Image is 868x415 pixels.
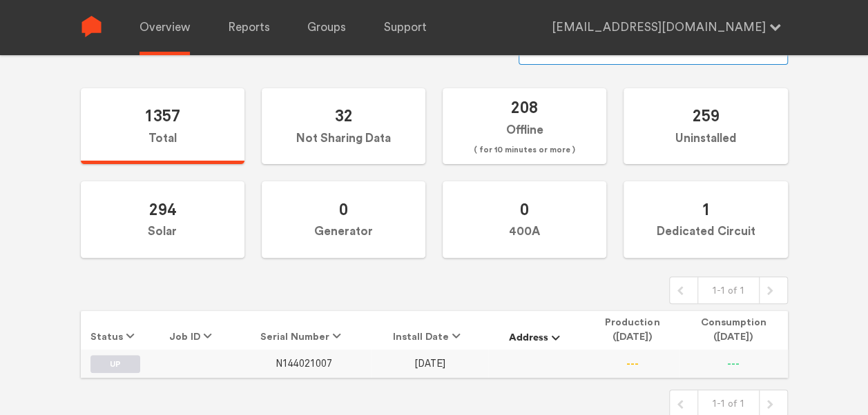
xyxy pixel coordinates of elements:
[692,105,719,125] span: 259
[276,358,332,369] a: N144021007
[237,311,371,350] th: Serial Number
[586,350,679,377] td: ---
[339,199,348,219] span: 0
[443,88,606,165] label: Offline
[81,16,102,37] img: Sense Logo
[701,199,710,219] span: 1
[624,181,787,258] label: Dedicated Circuit
[624,88,787,165] label: Uninstalled
[443,181,606,258] label: 400A
[474,142,575,159] span: ( for 10 minutes or more )
[414,358,445,370] span: [DATE]
[520,199,529,219] span: 0
[262,88,425,165] label: Not Sharing Data
[149,199,176,219] span: 294
[334,105,352,125] span: 32
[371,311,488,350] th: Install Date
[151,311,237,350] th: Job ID
[586,311,679,350] th: Production ([DATE])
[679,311,788,350] th: Consumption ([DATE])
[81,88,244,165] label: Total
[697,277,760,303] div: 1-1 of 1
[262,181,425,258] label: Generator
[276,358,332,370] span: N144021007
[679,350,788,377] td: ---
[81,311,151,350] th: Status
[511,97,538,117] span: 208
[81,181,244,258] label: Solar
[90,355,140,373] label: UP
[488,311,585,350] th: Address
[144,105,180,125] span: 1357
